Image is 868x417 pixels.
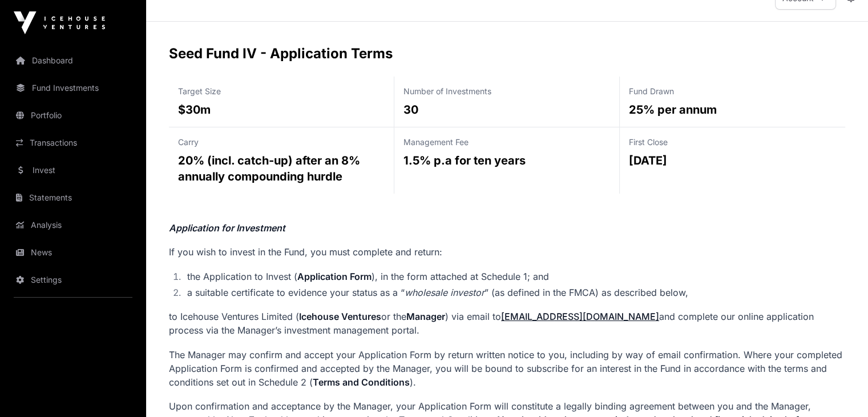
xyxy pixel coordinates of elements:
[403,102,610,118] p: 30
[406,311,445,322] strong: Manager
[169,222,285,234] em: Application for Investment
[178,86,385,97] p: Target Size
[629,102,836,118] p: 25% per annum
[9,130,137,155] a: Transactions
[14,11,105,34] img: Icehouse Ventures Logo
[403,86,610,97] p: Number of Investments
[403,153,610,169] p: 1.5% p.a for ten years
[178,137,385,148] p: Carry
[403,137,610,148] p: Management Fee
[299,311,381,322] strong: Icehouse Ventures
[169,348,845,389] p: The Manager may confirm and accept your Application Form by return written notice to you, includi...
[811,362,868,417] iframe: Chat Widget
[629,86,836,97] p: Fund Drawn
[169,45,845,63] h2: Seed Fund IV - Application Terms
[629,153,836,169] p: [DATE]
[9,158,137,183] a: Invest
[9,212,137,238] a: Analysis
[9,48,137,73] a: Dashboard
[9,240,137,265] a: News
[183,270,845,283] li: the Application to Invest ( ), in the form attached at Schedule 1; and
[169,245,845,259] p: If you wish to invest in the Fund, you must complete and return:
[183,286,845,299] li: a suitable certificate to evidence your status as a “ ” (as defined in the FMCA) as described below,
[629,137,836,148] p: First Close
[297,271,372,282] strong: Application Form
[9,103,137,128] a: Portfolio
[313,376,410,388] strong: Terms and Conditions
[169,310,845,337] p: to Icehouse Ventures Limited ( or the ) via email to and complete our online application process ...
[501,311,659,322] a: [EMAIL_ADDRESS][DOMAIN_NAME]
[9,75,137,101] a: Fund Investments
[178,102,385,118] p: $30m
[405,287,485,298] em: wholesale investor
[9,267,137,292] a: Settings
[178,153,385,185] p: 20% (incl. catch-up) after an 8% annually compounding hurdle
[9,185,137,210] a: Statements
